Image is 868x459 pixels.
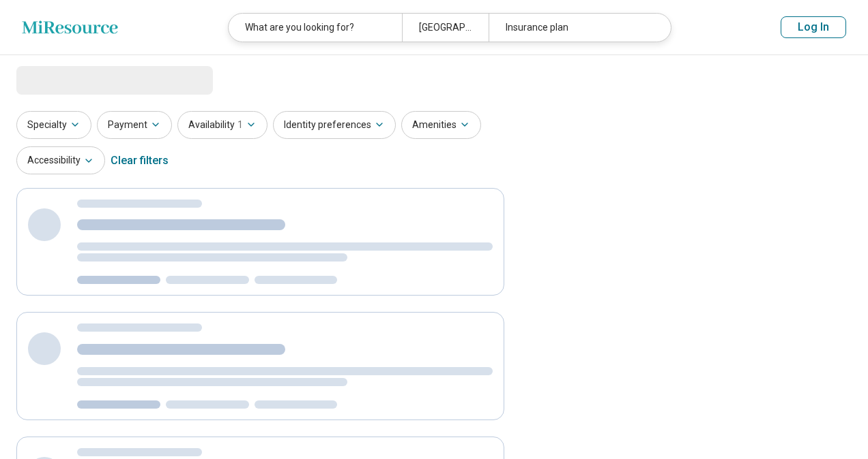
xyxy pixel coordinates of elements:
[97,111,172,139] button: Payment
[111,144,169,177] div: Clear filters
[781,16,846,38] button: Log In
[401,111,481,139] button: Amenities
[489,14,662,42] div: Insurance plan
[16,146,105,174] button: Accessibility
[16,111,91,139] button: Specialty
[177,111,267,139] button: Availability1
[229,14,402,42] div: What are you looking for?
[16,66,131,93] span: Loading...
[402,14,489,42] div: [GEOGRAPHIC_DATA], [GEOGRAPHIC_DATA]
[237,118,243,132] span: 1
[273,111,396,139] button: Identity preferences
